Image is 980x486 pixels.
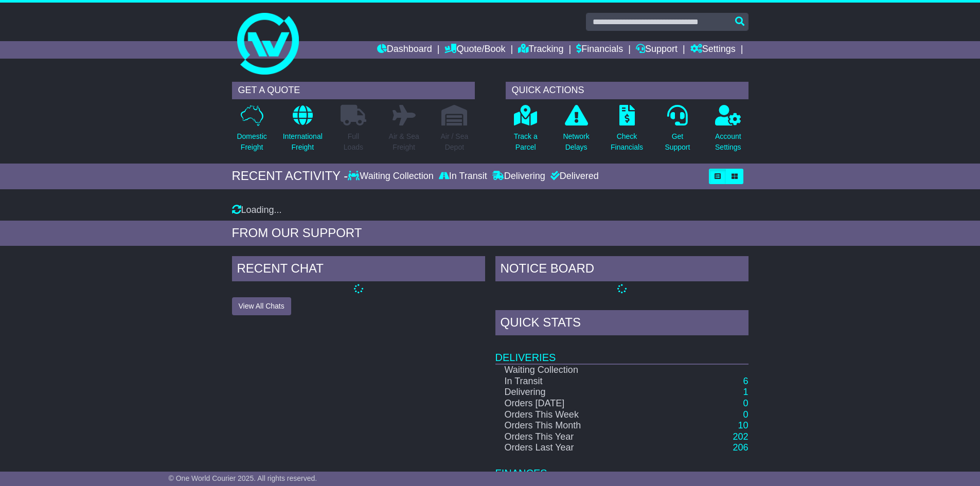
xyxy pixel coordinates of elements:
[377,41,432,59] a: Dashboard
[495,387,649,398] td: Delivering
[341,131,366,153] p: Full Loads
[548,171,599,182] div: Delivered
[506,82,749,99] div: QUICK ACTIONS
[743,398,748,408] a: 0
[733,431,748,442] a: 202
[495,310,749,338] div: Quick Stats
[514,131,538,153] p: Track a Parcel
[665,131,690,153] p: Get Support
[348,171,436,182] div: Waiting Collection
[664,104,690,158] a: GetSupport
[232,205,749,216] div: Loading...
[513,104,538,158] a: Track aParcel
[495,442,649,454] td: Orders Last Year
[495,420,649,431] td: Orders This Month
[495,398,649,409] td: Orders [DATE]
[495,364,649,376] td: Waiting Collection
[232,82,475,99] div: GET A QUOTE
[282,104,323,158] a: InternationalFreight
[441,131,469,153] p: Air / Sea Depot
[690,41,736,59] a: Settings
[576,41,623,59] a: Financials
[562,104,590,158] a: NetworkDelays
[495,256,749,284] div: NOTICE BOARD
[490,171,548,182] div: Delivering
[237,131,266,153] p: Domestic Freight
[169,474,317,482] span: © One World Courier 2025. All rights reserved.
[236,104,267,158] a: DomesticFreight
[232,169,348,184] div: RECENT ACTIVITY -
[715,104,742,158] a: AccountSettings
[733,442,748,453] a: 206
[495,454,749,480] td: Finances
[518,41,563,59] a: Tracking
[743,409,748,420] a: 0
[611,131,643,153] p: Check Financials
[743,376,748,386] a: 6
[495,376,649,387] td: In Transit
[232,297,291,315] button: View All Chats
[495,431,649,443] td: Orders This Year
[444,41,505,59] a: Quote/Book
[232,226,749,241] div: FROM OUR SUPPORT
[495,338,749,364] td: Deliveries
[738,420,748,430] a: 10
[389,131,419,153] p: Air & Sea Freight
[283,131,323,153] p: International Freight
[436,171,490,182] div: In Transit
[610,104,644,158] a: CheckFinancials
[563,131,589,153] p: Network Delays
[232,256,485,284] div: RECENT CHAT
[743,387,748,397] a: 1
[715,131,741,153] p: Account Settings
[495,409,649,421] td: Orders This Week
[636,41,678,59] a: Support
